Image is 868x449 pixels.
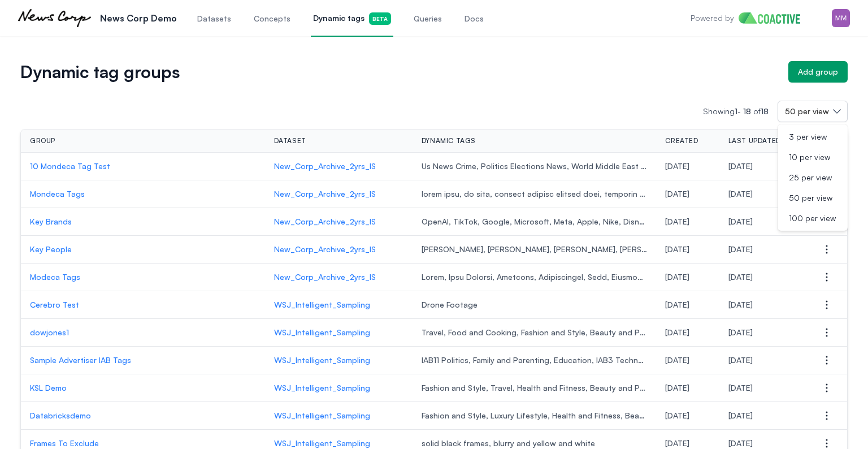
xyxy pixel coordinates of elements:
[778,167,848,188] li: 25 per view
[691,12,734,24] p: Powered by
[369,12,391,25] span: Beta
[665,327,689,337] span: Tuesday, April 15, 2025 at 5:43:44 PM UTC
[665,383,689,392] span: Monday, April 14, 2025 at 7:47:55 PM UTC
[20,64,779,80] h1: Dynamic tag groups
[30,438,256,449] p: Frames To Exclude
[728,438,753,448] span: Saturday, April 12, 2025 at 3:47:34 PM UTC
[735,106,737,116] span: 1
[313,12,391,25] span: Dynamic tags
[30,136,55,145] span: Group
[728,327,753,337] span: Tuesday, April 15, 2025 at 5:43:44 PM UTC
[665,189,689,198] span: Thursday, July 17, 2025 at 1:34:04 AM UTC
[789,152,830,163] span: 10 per view
[728,189,753,198] span: Thursday, July 17, 2025 at 1:34:04 AM UTC
[274,410,403,421] a: WSJ_Intelligent_Sampling
[761,106,769,116] span: 18
[274,136,306,145] span: Dataset
[665,244,689,254] span: Monday, July 7, 2025 at 3:41:28 PM UTC
[30,216,256,227] a: Key Brands
[422,244,648,255] span: [PERSON_NAME], [PERSON_NAME], [PERSON_NAME], [PERSON_NAME], [PERSON_NAME], [PERSON_NAME], [PERSON...
[18,9,91,27] img: News Corp Demo
[30,299,256,310] a: Cerebro Test
[274,438,403,449] a: WSJ_Intelligent_Sampling
[832,9,850,27] img: Menu for the logged in user
[422,355,648,366] span: IAB11 Politics, Family and Parenting, Education, IAB3 Technology and Computing, Style and Fashion...
[778,124,848,231] ul: 50 per view
[703,106,778,117] p: Showing -
[30,244,256,255] a: Key People
[30,271,256,283] a: Modeca Tags
[30,382,256,394] a: KSL Demo
[665,136,698,145] span: Created
[728,300,753,309] span: Wednesday, April 16, 2025 at 3:45:42 PM UTC
[665,161,689,171] span: Tuesday, August 5, 2025 at 6:11:13 PM UTC
[422,438,648,449] span: solid black frames, blurry and yellow and white
[665,272,689,282] span: Thursday, June 26, 2025 at 10:58:31 PM UTC
[665,300,689,309] span: Wednesday, April 16, 2025 at 3:45:42 PM UTC
[274,382,403,394] a: WSJ_Intelligent_Sampling
[789,192,832,204] span: 50 per view
[30,188,256,200] a: Mondeca Tags
[422,410,648,421] span: Fashion and Style, Luxury Lifestyle, Health and Fitness, Beauty and Personal Care, Food and Cooki...
[728,217,753,226] span: Monday, July 7, 2025 at 4:23:27 PM UTC
[778,208,848,228] li: 100 per view
[728,272,753,282] span: Thursday, June 26, 2025 at 10:58:31 PM UTC
[743,106,751,116] span: 18
[778,101,848,122] button: 50 per view
[788,61,848,83] button: Add group
[274,355,403,366] a: WSJ_Intelligent_Sampling
[778,127,848,147] li: 3 per view
[728,411,753,420] span: Monday, April 14, 2025 at 4:23:25 PM UTC
[728,161,753,171] span: Tuesday, August 5, 2025 at 6:11:13 PM UTC
[30,327,256,338] a: dowjones1
[798,66,838,77] div: Add group
[274,327,403,338] a: WSJ_Intelligent_Sampling
[665,438,689,448] span: Saturday, April 12, 2025 at 3:47:34 PM UTC
[778,188,848,208] li: 50 per view
[728,136,781,145] span: Last updated
[274,244,403,255] p: New_Corp_Archive_2yrs_IS
[30,410,256,421] p: Databricksdemo
[274,299,403,310] a: WSJ_Intelligent_Sampling
[753,106,769,116] span: of
[422,299,648,310] span: Drone Footage
[785,106,829,117] span: 50 per view
[728,383,753,392] span: Monday, April 14, 2025 at 7:47:55 PM UTC
[30,355,256,366] a: Sample Advertiser IAB Tags
[422,271,648,283] span: Lorem, Ipsu Dolorsi, Ametcons, Adipiscingel, Sedd, Eiusmodtem Incididuntut, Laboreet, Dolore, Mag...
[274,161,403,172] p: New_Corp_Archive_2yrs_IS
[422,327,648,338] span: Travel, Food and Cooking, Fashion and Style, Beauty and Personal Care, Health and Fitness, Luxury...
[100,11,177,25] p: News Corp Demo
[665,217,689,226] span: Monday, July 7, 2025 at 4:23:27 PM UTC
[789,213,836,224] span: 100 per view
[274,216,403,227] a: New_Corp_Archive_2yrs_IS
[739,12,809,24] img: Home
[665,411,689,420] span: Monday, April 14, 2025 at 4:23:25 PM UTC
[728,244,753,254] span: Monday, July 7, 2025 at 3:41:28 PM UTC
[789,172,832,183] span: 25 per view
[274,188,403,200] a: New_Corp_Archive_2yrs_IS
[665,355,689,365] span: Tuesday, April 15, 2025 at 2:33:36 PM UTC
[414,13,442,24] span: Queries
[422,382,648,394] span: Fashion and Style, Travel, Health and Fitness, Beauty and Personal Care, Luxury Lifestyle, Food a...
[422,216,648,227] span: OpenAI, TikTok, Google, Microsoft, Meta, Apple, Nike, Disney, Tesla, Facebook, Twitter, Nvidia, I...
[728,355,753,365] span: Tuesday, April 15, 2025 at 2:33:36 PM UTC
[274,271,403,283] a: New_Corp_Archive_2yrs_IS
[254,13,290,24] span: Concepts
